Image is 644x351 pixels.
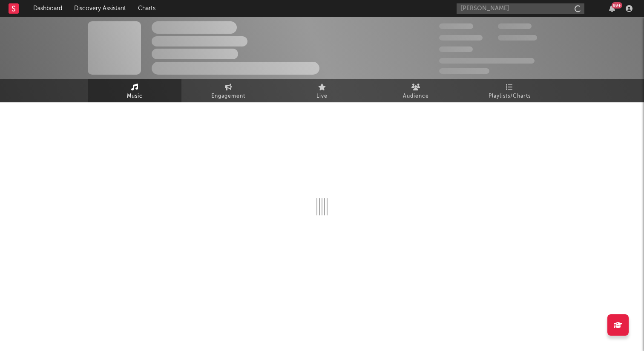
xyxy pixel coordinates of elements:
span: Audience [403,91,429,102]
span: 1,000,000 [498,35,537,41]
span: 100,000 [498,23,532,29]
button: 99+ [609,5,615,12]
span: Playlists/Charts [489,91,531,102]
a: Music [88,79,181,102]
span: Engagement [211,91,245,102]
a: Audience [369,79,463,102]
span: 100,000 [439,46,473,52]
div: 99 + [612,2,622,9]
span: Music [127,91,143,102]
a: Playlists/Charts [463,79,556,102]
span: 50,000,000 Monthly Listeners [439,58,535,64]
input: Search for artists [457,3,584,14]
span: 300,000 [439,23,473,29]
span: Live [316,91,328,102]
span: Jump Score: 85.0 [439,68,489,74]
span: 50,000,000 [439,35,483,41]
a: Engagement [181,79,275,102]
a: Live [275,79,369,102]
